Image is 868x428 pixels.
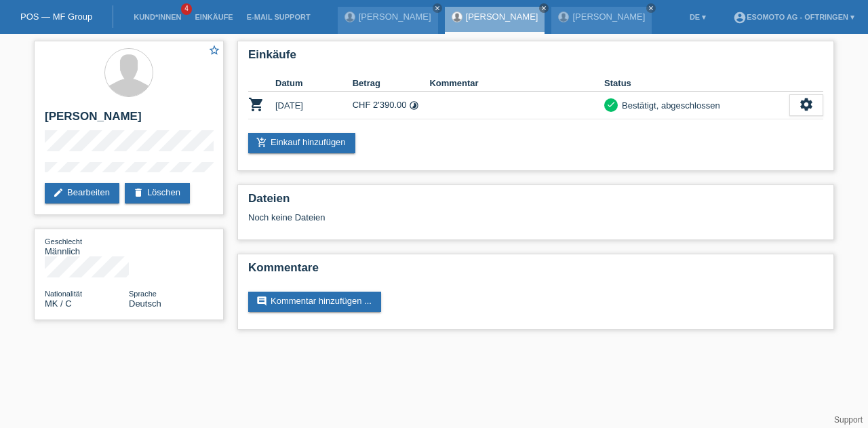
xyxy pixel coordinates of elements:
[188,13,239,21] a: Einkäufe
[248,133,355,153] a: add_shopping_cartEinkauf hinzufügen
[433,3,442,13] a: close
[45,110,213,130] h2: [PERSON_NAME]
[256,296,267,307] i: comment
[275,92,353,119] td: [DATE]
[834,415,863,425] a: Support
[572,12,645,22] a: [PERSON_NAME]
[604,75,789,92] th: Status
[275,75,353,92] th: Datum
[618,98,720,113] div: Bestätigt, abgeschlossen
[409,100,419,111] i: 12 Raten
[248,292,381,312] a: commentKommentar hinzufügen ...
[434,5,441,12] i: close
[45,298,72,309] span: Mazedonien / C / 21.05.2000
[248,261,823,281] h2: Kommentare
[248,192,823,212] h2: Dateien
[127,13,188,21] a: Kund*innen
[45,290,82,298] span: Nationalität
[799,97,814,112] i: settings
[125,183,190,203] a: deleteLöschen
[133,187,144,198] i: delete
[208,44,220,56] i: star_border
[248,48,823,69] h2: Einkäufe
[359,12,431,22] a: [PERSON_NAME]
[53,187,64,198] i: edit
[539,3,549,13] a: close
[733,11,747,24] i: account_circle
[45,237,82,246] span: Geschlecht
[683,13,713,21] a: DE ▾
[129,290,157,298] span: Sprache
[129,298,161,309] span: Deutsch
[45,183,119,203] a: editBearbeiten
[208,44,220,58] a: star_border
[256,137,267,148] i: add_shopping_cart
[45,236,129,256] div: Männlich
[181,3,192,15] span: 4
[248,96,264,113] i: POSP00026372
[429,75,604,92] th: Kommentar
[466,12,538,22] a: [PERSON_NAME]
[606,100,616,109] i: check
[648,5,654,12] i: close
[726,13,861,21] a: account_circleEsomoto AG - Oftringen ▾
[240,13,317,21] a: E-Mail Support
[20,12,92,22] a: POS — MF Group
[646,3,656,13] a: close
[540,5,547,12] i: close
[248,212,663,222] div: Noch keine Dateien
[353,92,430,119] td: CHF 2'390.00
[353,75,430,92] th: Betrag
